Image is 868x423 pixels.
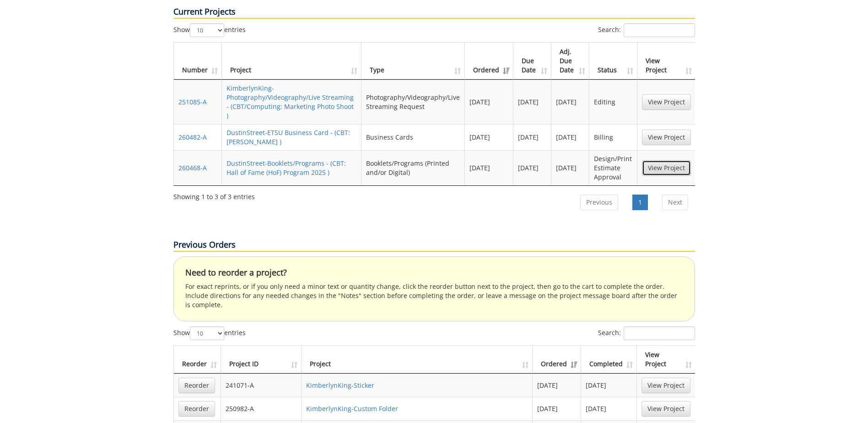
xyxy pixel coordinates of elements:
[185,282,683,309] p: For exact reprints, or if you only need a minor text or quantity change, click the reorder button...
[624,23,695,37] input: Search:
[226,84,354,120] a: KimberlynKing-Photography/Videography/Live Streaming - (CBT/Computing: Marketing Photo Shoot )
[221,374,302,397] td: 241071-A
[598,326,695,340] label: Search:
[174,43,222,80] th: Number: activate to sort column ascending
[465,43,513,80] th: Ordered: activate to sort column ascending
[190,23,224,37] select: Showentries
[178,133,207,141] a: 260482-A
[465,150,513,185] td: [DATE]
[465,80,513,124] td: [DATE]
[361,43,465,80] th: Type: activate to sort column ascending
[624,326,695,340] input: Search:
[222,43,361,80] th: Project: activate to sort column ascending
[589,124,637,150] td: Billing
[306,381,374,390] a: KimberlynKing-Sticker
[642,378,690,393] a: View Project
[221,397,302,420] td: 250982-A
[642,130,691,145] a: View Project
[178,163,207,172] a: 260468-A
[642,94,691,110] a: View Project
[513,150,551,185] td: [DATE]
[581,374,637,397] td: [DATE]
[226,159,346,177] a: DustinStreet-Booklets/Programs - (CBT: Hall of Fame (HoF) Program 2025 )
[226,128,350,146] a: DustinStreet-ETSU Business Card - (CBT: [PERSON_NAME] )
[551,80,589,124] td: [DATE]
[361,150,465,185] td: Booklets/Programs (Printed and/or Digital)
[551,43,589,80] th: Adj. Due Date: activate to sort column ascending
[173,239,695,252] p: Previous Orders
[632,195,648,210] a: 1
[533,374,581,397] td: [DATE]
[178,98,207,106] a: 251085-A
[598,23,695,37] label: Search:
[642,160,691,176] a: View Project
[513,43,551,80] th: Due Date: activate to sort column ascending
[637,346,695,374] th: View Project: activate to sort column ascending
[465,124,513,150] td: [DATE]
[551,150,589,185] td: [DATE]
[513,124,551,150] td: [DATE]
[178,401,215,417] a: Reorder
[178,378,215,393] a: Reorder
[637,43,695,80] th: View Project: activate to sort column ascending
[173,6,695,19] p: Current Projects
[533,346,581,374] th: Ordered: activate to sort column ascending
[662,195,688,210] a: Next
[190,326,224,340] select: Showentries
[581,397,637,420] td: [DATE]
[589,80,637,124] td: Editing
[221,346,302,374] th: Project ID: activate to sort column ascending
[306,404,398,413] a: KimberlynKing-Custom Folder
[533,397,581,420] td: [DATE]
[173,189,255,201] div: Showing 1 to 3 of 3 entries
[361,80,465,124] td: Photography/Videography/Live Streaming Request
[173,326,246,340] label: Show entries
[185,268,683,277] h4: Need to reorder a project?
[642,401,690,417] a: View Project
[513,80,551,124] td: [DATE]
[551,124,589,150] td: [DATE]
[581,346,637,374] th: Completed: activate to sort column ascending
[173,23,246,37] label: Show entries
[580,195,618,210] a: Previous
[174,346,221,374] th: Reorder: activate to sort column ascending
[589,43,637,80] th: Status: activate to sort column ascending
[302,346,533,374] th: Project: activate to sort column ascending
[589,150,637,185] td: Design/Print Estimate Approval
[361,124,465,150] td: Business Cards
